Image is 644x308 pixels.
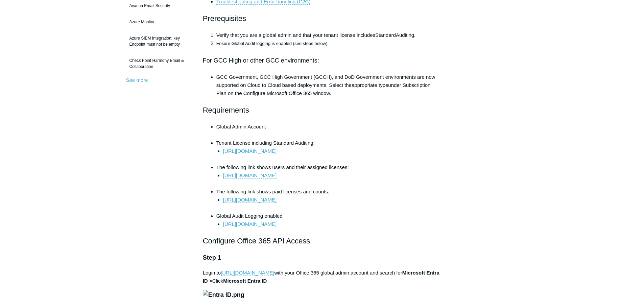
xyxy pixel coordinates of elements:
li: Tenant License including Standard Auditing: [216,139,442,163]
a: [URL][DOMAIN_NAME] [223,148,277,154]
li: The following link shows paid licenses and counts: [216,188,442,212]
li: Global Audit Logging enabled [216,212,442,228]
h2: Prerequisites [203,13,442,24]
span: For GCC High or other GCC environments: [203,57,319,64]
h2: Requirements [203,104,442,116]
a: [URL][DOMAIN_NAME] [223,221,277,227]
strong: Microsoft Entra ID [223,278,267,284]
span: GCC Government, GCC High Government (GCCH), and DoD Government environments are now supported on ... [216,74,435,88]
a: See more [126,77,148,83]
strong: Microsoft Entra ID > [203,270,439,284]
span: Auditing [396,32,414,38]
span: under Subscription Plan on the Configure Microsoft Office 365 window. [216,82,431,96]
li: Global Admin Account [216,123,442,139]
span: . [414,32,415,38]
li: The following link shows users and their assigned licenses: [216,163,442,188]
span: Standard [375,32,396,38]
img: Entra ID.png [203,290,244,300]
span: Verify that you are a global admin and that your tenant license includes [216,32,375,38]
a: [URL][DOMAIN_NAME] [223,172,277,179]
h2: Configure Office 365 API Access [203,235,442,247]
a: [URL][DOMAIN_NAME] [221,270,274,276]
span: Ensure Global Audit logging is enabled (see steps below). [216,41,329,46]
a: Check Point Harmony Email & Collaboration [126,54,193,73]
a: Azure SIEM Integration: key Endpoint must not be empty [126,32,193,51]
p: Login to with your Office 365 global admin account and search for Click [203,269,442,285]
a: Azure Monitor [126,16,193,28]
span: appropriate type [352,82,388,88]
a: [URL][DOMAIN_NAME] [223,197,277,203]
h3: Step 1 [203,253,442,263]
